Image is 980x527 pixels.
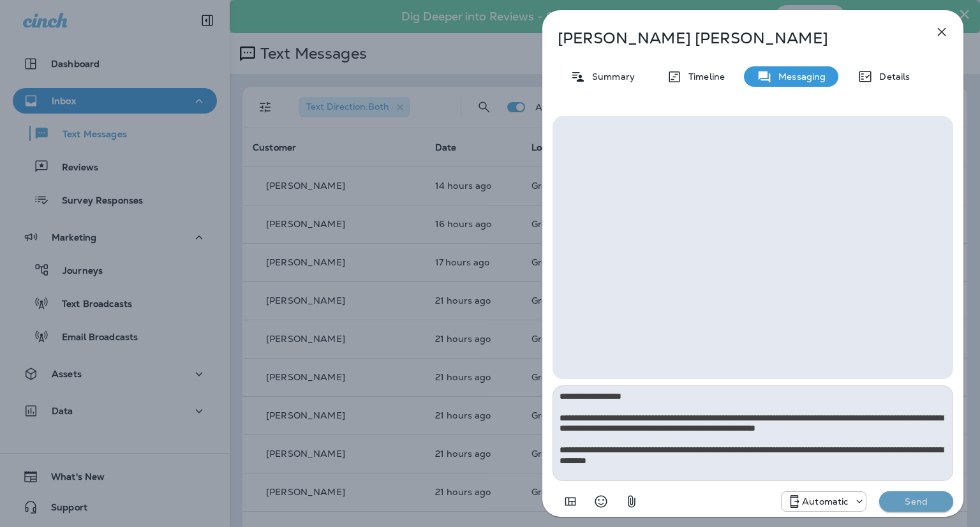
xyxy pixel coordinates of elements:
[682,71,725,82] p: Timeline
[873,71,910,82] p: Details
[558,29,906,47] p: [PERSON_NAME] [PERSON_NAME]
[879,491,953,512] button: Send
[889,496,943,507] p: Send
[772,71,826,82] p: Messaging
[588,489,614,514] button: Select an emoji
[558,489,583,514] button: Add in a premade template
[586,71,635,82] p: Summary
[802,496,848,507] p: Automatic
